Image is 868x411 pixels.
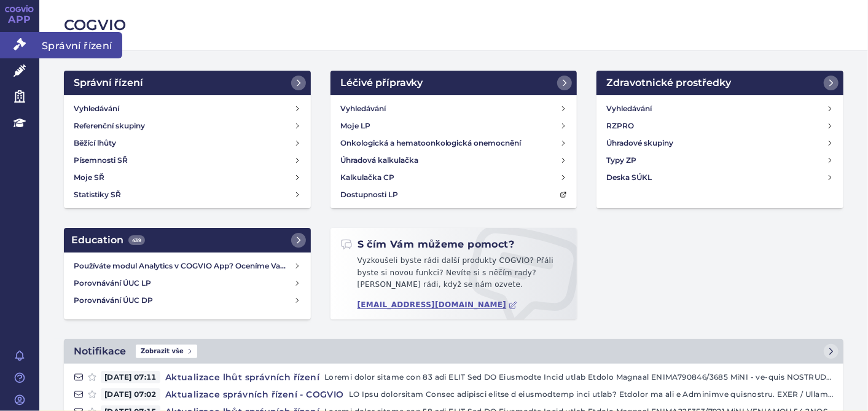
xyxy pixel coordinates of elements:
h4: Moje SŘ [74,171,104,184]
span: 439 [128,235,145,245]
span: Správní řízení [39,32,122,58]
span: [DATE] 07:02 [101,388,160,401]
a: NotifikaceZobrazit vše [64,339,843,364]
h4: Úhradové skupiny [606,137,673,149]
h4: Úhradová kalkulačka [340,154,418,166]
h2: Notifikace [74,344,126,359]
a: Vyhledávání [69,100,306,117]
a: Onkologická a hematoonkologická onemocnění [335,135,573,152]
a: Úhradová kalkulačka [335,152,573,169]
a: Education439 [64,228,311,252]
a: Vyhledávání [335,100,573,117]
h4: Onkologická a hematoonkologická onemocnění [340,137,522,149]
h4: Aktualizace správních řízení - COGVIO [160,388,349,401]
h4: Porovnávání ÚUC LP [74,277,294,289]
h4: Typy ZP [606,154,636,166]
a: Moje LP [335,117,573,135]
h2: Léčivé přípravky [340,76,423,90]
a: Deska SÚKL [601,169,839,186]
a: Porovnávání ÚUC DP [69,292,306,309]
h4: RZPRO [606,120,634,132]
p: Loremi dolor sitame con 83 adi ELIT Sed DO Eiusmodte Incid utlab Etdolo Magnaal ENIMA790846/3685 ... [324,371,834,383]
h4: Běžící lhůty [74,137,116,149]
h4: Používáte modul Analytics v COGVIO App? Oceníme Vaši zpětnou vazbu! [74,260,294,272]
span: Zobrazit vše [136,345,197,358]
a: Úhradové skupiny [601,135,839,152]
a: Správní řízení [64,71,311,95]
p: LO Ipsu dolorsitam Consec adipisci elitse d eiusmodtemp inci utlab? Etdolor ma ali e Adminimve qu... [349,388,834,401]
a: Běžící lhůty [69,135,306,152]
h2: Zdravotnické prostředky [606,76,731,90]
a: Zdravotnické prostředky [596,71,843,95]
a: [EMAIL_ADDRESS][DOMAIN_NAME] [358,300,518,310]
h4: Aktualizace lhůt správních řízení [160,371,324,383]
h2: Education [71,233,145,248]
h4: Vyhledávání [606,103,652,115]
h4: Dostupnosti LP [340,189,398,201]
h2: Správní řízení [74,76,143,90]
h2: COGVIO [64,15,843,36]
a: Statistiky SŘ [69,186,306,203]
h4: Kalkulačka CP [340,171,394,184]
a: Porovnávání ÚUC LP [69,275,306,292]
a: Typy ZP [601,152,839,169]
h4: Písemnosti SŘ [74,154,128,166]
a: Referenční skupiny [69,117,306,135]
a: Kalkulačka CP [335,169,573,186]
h4: Moje LP [340,120,370,132]
a: Dostupnosti LP [335,186,573,203]
a: Léčivé přípravky [330,71,577,95]
h2: S čím Vám můžeme pomoct? [340,238,515,251]
a: Používáte modul Analytics v COGVIO App? Oceníme Vaši zpětnou vazbu! [69,257,306,275]
h4: Vyhledávání [340,103,386,115]
p: Vyzkoušeli byste rádi další produkty COGVIO? Přáli byste si novou funkci? Nevíte si s něčím rady?... [340,255,568,296]
h4: Referenční skupiny [74,120,145,132]
a: Vyhledávání [601,100,839,117]
h4: Deska SÚKL [606,171,652,184]
a: Písemnosti SŘ [69,152,306,169]
span: [DATE] 07:11 [101,371,160,383]
h4: Vyhledávání [74,103,119,115]
h4: Porovnávání ÚUC DP [74,294,294,307]
h4: Statistiky SŘ [74,189,121,201]
a: RZPRO [601,117,839,135]
a: Moje SŘ [69,169,306,186]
